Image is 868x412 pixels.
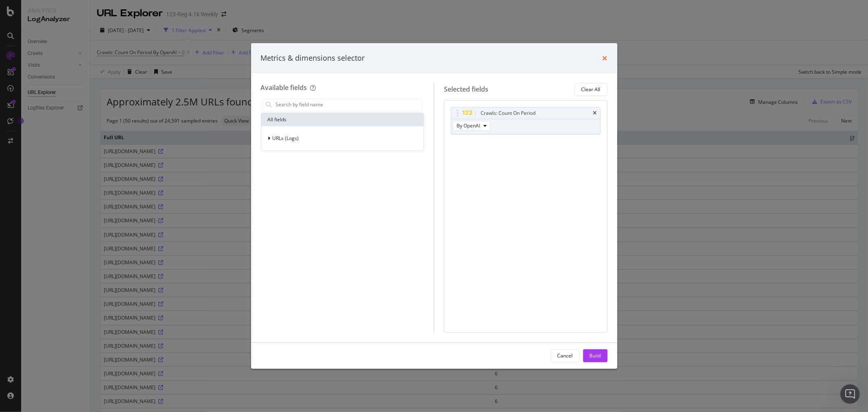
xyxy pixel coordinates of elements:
div: Crawls: Count On Period [481,109,536,117]
div: All fields [261,113,424,126]
input: Search by field name [275,99,422,111]
button: Cancel [551,349,580,362]
span: By OpenAI [457,122,480,129]
button: Clear All [575,83,608,96]
div: Available fields [261,83,307,92]
div: Cancel [558,352,573,359]
div: Metrics & dimensions selector [261,53,365,64]
div: times [603,53,608,64]
div: Crawls: Count On PeriodtimesBy OpenAI [451,107,601,134]
div: Build [590,352,601,359]
button: By OpenAI [453,121,490,131]
div: Selected fields [444,85,488,94]
div: Clear All [582,86,601,93]
div: times [593,111,597,116]
button: Build [583,349,608,362]
span: URLs (Logs) [273,135,299,142]
div: modal [251,43,617,369]
iframe: Intercom live chat [840,384,860,404]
